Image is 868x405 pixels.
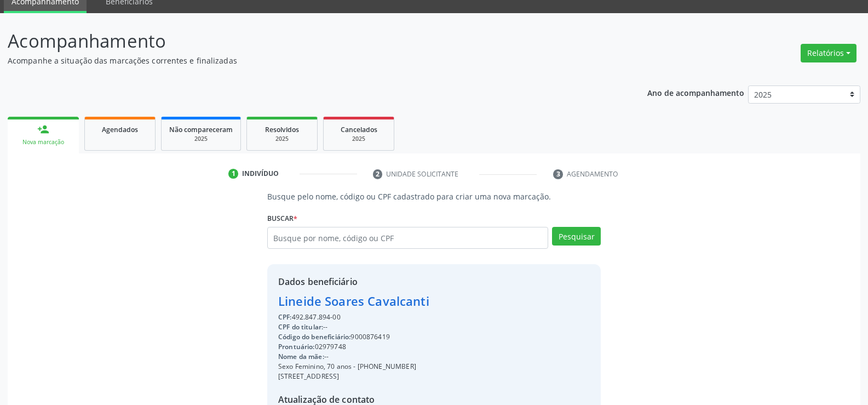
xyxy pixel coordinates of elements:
span: Cancelados [341,125,377,134]
div: 2025 [169,135,233,143]
div: 492.847.894-00 [278,312,429,322]
p: Ano de acompanhamento [647,85,744,99]
div: Sexo Feminino, 70 anos - [PHONE_NUMBER] [278,362,429,372]
span: Código do beneficiário: [278,332,350,341]
div: 9000876419 [278,332,429,342]
div: Indivíduo [242,169,279,179]
div: 2025 [255,135,309,143]
span: Nome da mãe: [278,352,324,361]
span: Resolvidos [265,125,299,134]
label: Buscar [267,210,297,227]
span: CPF: [278,312,292,322]
div: person_add [37,123,49,135]
div: Dados beneficiário [278,275,429,288]
p: Acompanhamento [8,27,605,55]
div: 1 [228,169,238,179]
span: Agendados [102,125,138,134]
span: Prontuário: [278,342,315,351]
p: Acompanhe a situação das marcações correntes e finalizadas [8,55,605,66]
div: -- [278,352,429,362]
div: Nova marcação [15,138,71,146]
button: Pesquisar [552,227,601,246]
div: -- [278,322,429,332]
div: 2025 [331,135,386,143]
div: Lineide Soares Cavalcanti [278,292,429,310]
input: Busque por nome, código ou CPF [267,227,548,249]
button: Relatórios [801,44,856,62]
div: [STREET_ADDRESS] [278,372,429,381]
span: Não compareceram [169,125,233,134]
span: CPF do titular: [278,322,323,332]
div: 02979748 [278,342,429,352]
p: Busque pelo nome, código ou CPF cadastrado para criar uma nova marcação. [267,191,601,202]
